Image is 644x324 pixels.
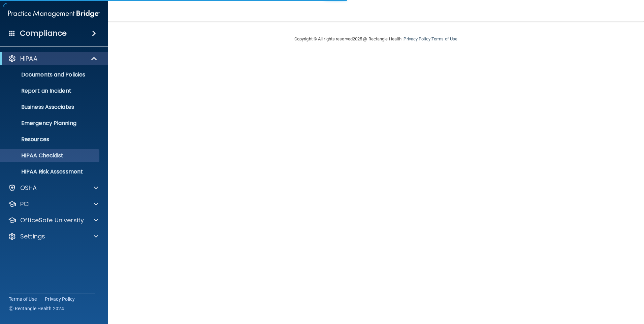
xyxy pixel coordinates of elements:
p: OSHA [20,184,37,192]
span: Ⓒ Rectangle Health 2024 [9,305,64,312]
a: HIPAA [8,55,98,63]
p: Business Associates [4,104,96,110]
p: Settings [20,232,45,240]
p: OfficeSafe University [20,216,84,224]
a: OfficeSafe University [8,216,98,224]
a: Privacy Policy [45,296,75,302]
a: PCI [8,200,98,208]
p: PCI [20,200,30,208]
a: Privacy Policy [404,36,430,41]
img: PMB logo [8,7,100,21]
p: HIPAA Checklist [4,152,96,159]
a: OSHA [8,184,98,192]
a: Terms of Use [9,296,37,302]
p: HIPAA Risk Assessment [4,168,96,175]
p: Documents and Policies [4,71,96,78]
div: Copyright © All rights reserved 2025 @ Rectangle Health | | [253,28,499,50]
p: Emergency Planning [4,120,96,127]
a: Settings [8,232,98,240]
h4: Compliance [20,29,67,38]
p: Resources [4,136,96,143]
a: Terms of Use [431,36,457,41]
p: Report an Incident [4,88,96,94]
p: HIPAA [20,55,37,63]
